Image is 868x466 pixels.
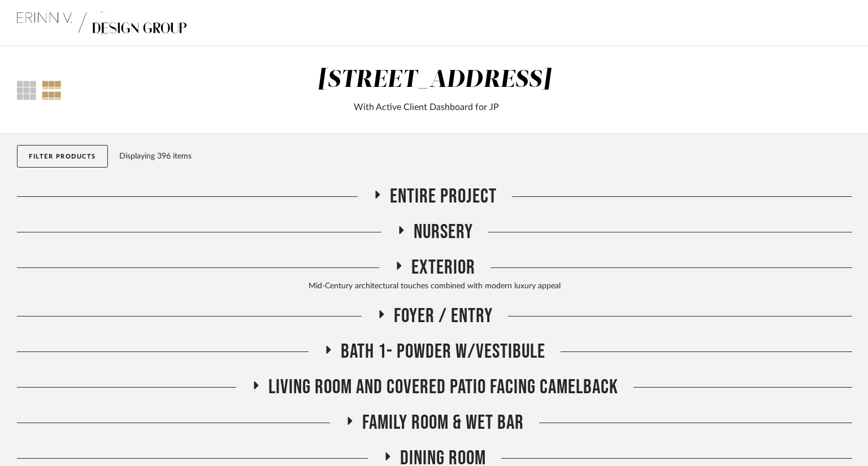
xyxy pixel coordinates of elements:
span: Exterior [411,256,475,280]
span: Nursery [414,220,473,244]
img: 009e7e54-7d1d-41c0-aaf6-5afb68194caf.png [17,1,186,46]
span: Foyer / Entry [394,304,493,328]
div: With Active Client Dashboard for JP [159,100,694,114]
span: Living Room and Covered Patio Facing Camelback [268,375,618,399]
div: Mid-Century architectural touches combined with modern luxury appeal [17,280,852,293]
span: Family Room & Wet Bar [362,411,524,435]
div: Displaying 396 items [119,150,847,162]
span: Bath 1- Powder w/Vestibule [341,340,545,364]
div: [STREET_ADDRESS] [318,68,551,92]
span: Entire Project [390,184,497,209]
button: Filter Products [17,145,108,168]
